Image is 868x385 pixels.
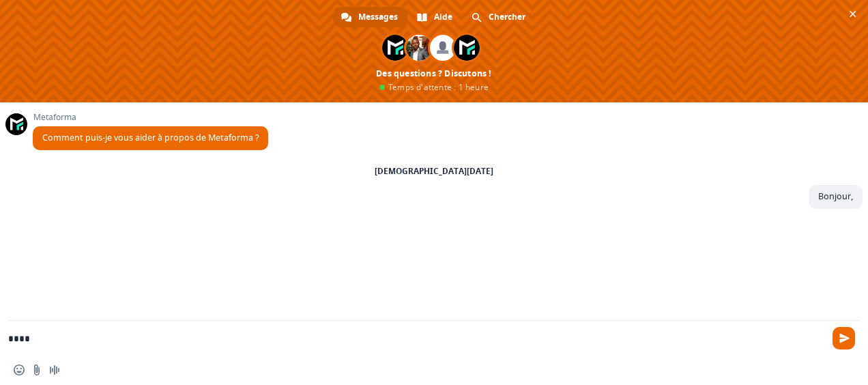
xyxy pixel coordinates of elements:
a: Messages [333,7,407,27]
span: Envoyer un fichier [31,365,42,375]
span: Envoyer [833,327,855,350]
a: Aide [409,7,462,27]
span: Insérer un emoji [14,365,25,375]
span: Comment puis-je vous aider à propos de Metaforma ? [42,132,259,143]
span: Fermer le chat [845,7,860,21]
textarea: Entrez votre message... [8,321,827,355]
span: Message audio [49,365,60,375]
span: Aide [434,7,452,27]
span: Chercher [489,7,525,27]
span: Messages [358,7,398,27]
div: [DEMOGRAPHIC_DATA][DATE] [375,167,493,175]
span: Bonjour, [818,190,853,202]
span: Metaforma [33,113,268,122]
a: Chercher [463,7,535,27]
